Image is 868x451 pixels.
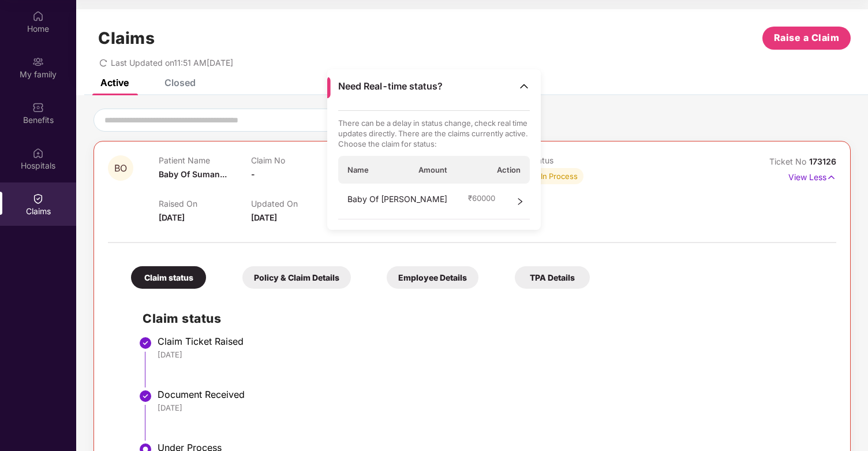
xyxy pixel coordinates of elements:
button: Raise a Claim [762,27,851,50]
span: - [251,169,255,179]
span: Last Updated on 11:51 AM[DATE] [111,58,233,68]
span: 173126 [809,156,836,166]
p: Status [529,155,622,165]
span: redo [99,58,107,68]
span: Baby Of Suman... [159,169,227,179]
div: Closed [164,77,196,88]
div: Policy & Claim Details [242,266,351,289]
p: Updated On [251,199,344,208]
p: Claim No [251,155,344,165]
span: Need Real-time status? [338,80,443,92]
span: [DATE] [159,213,185,222]
div: Active [100,77,129,88]
p: Raised On [159,199,252,208]
p: Patient Name [159,155,252,165]
div: In Process [541,170,578,182]
div: TPA Details [515,266,590,289]
div: Claim Ticket Raised [158,336,825,347]
img: svg+xml;base64,PHN2ZyBpZD0iQmVuZWZpdHMiIHhtbG5zPSJodHRwOi8vd3d3LnczLm9yZy8yMDAwL3N2ZyIgd2lkdGg9Ij... [32,102,44,113]
img: svg+xml;base64,PHN2ZyBpZD0iU3RlcC1Eb25lLTMyeDMyIiB4bWxucz0iaHR0cDovL3d3dy53My5vcmcvMjAwMC9zdmciIH... [139,389,152,403]
span: Ticket No [769,156,809,166]
span: Name [347,165,369,175]
span: Raise a Claim [774,31,840,45]
img: svg+xml;base64,PHN2ZyBpZD0iSG9tZSIgeG1sbnM9Imh0dHA6Ly93d3cudzMub3JnLzIwMDAvc3ZnIiB3aWR0aD0iMjAiIG... [32,10,44,22]
div: Employee Details [387,266,478,289]
span: ₹ 60000 [468,193,495,203]
div: Claim status [131,266,206,289]
p: There can be a delay in status change, check real time updates directly. There are the claims cur... [338,118,530,149]
span: Action [497,165,521,175]
p: View Less [788,168,836,184]
span: [DATE] [251,213,277,222]
span: Amount [418,165,447,175]
img: Toggle Icon [518,80,530,92]
span: Baby Of [PERSON_NAME] [347,193,447,210]
span: BO [114,163,127,173]
img: svg+xml;base64,PHN2ZyBpZD0iSG9zcGl0YWxzIiB4bWxucz0iaHR0cDovL3d3dy53My5vcmcvMjAwMC9zdmciIHdpZHRoPS... [32,147,44,159]
span: right [516,193,524,210]
img: svg+xml;base64,PHN2ZyB4bWxucz0iaHR0cDovL3d3dy53My5vcmcvMjAwMC9zdmciIHdpZHRoPSIxNyIgaGVpZ2h0PSIxNy... [826,171,836,184]
div: [DATE] [158,349,825,360]
img: svg+xml;base64,PHN2ZyBpZD0iQ2xhaW0iIHhtbG5zPSJodHRwOi8vd3d3LnczLm9yZy8yMDAwL3N2ZyIgd2lkdGg9IjIwIi... [32,193,44,204]
h2: Claim status [143,309,825,328]
img: svg+xml;base64,PHN2ZyB3aWR0aD0iMjAiIGhlaWdodD0iMjAiIHZpZXdCb3g9IjAgMCAyMCAyMCIgZmlsbD0ibm9uZSIgeG... [32,56,44,68]
div: [DATE] [158,402,825,413]
div: Document Received [158,389,825,400]
h1: Claims [98,28,155,48]
img: svg+xml;base64,PHN2ZyBpZD0iU3RlcC1Eb25lLTMyeDMyIiB4bWxucz0iaHR0cDovL3d3dy53My5vcmcvMjAwMC9zdmciIH... [139,336,152,350]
